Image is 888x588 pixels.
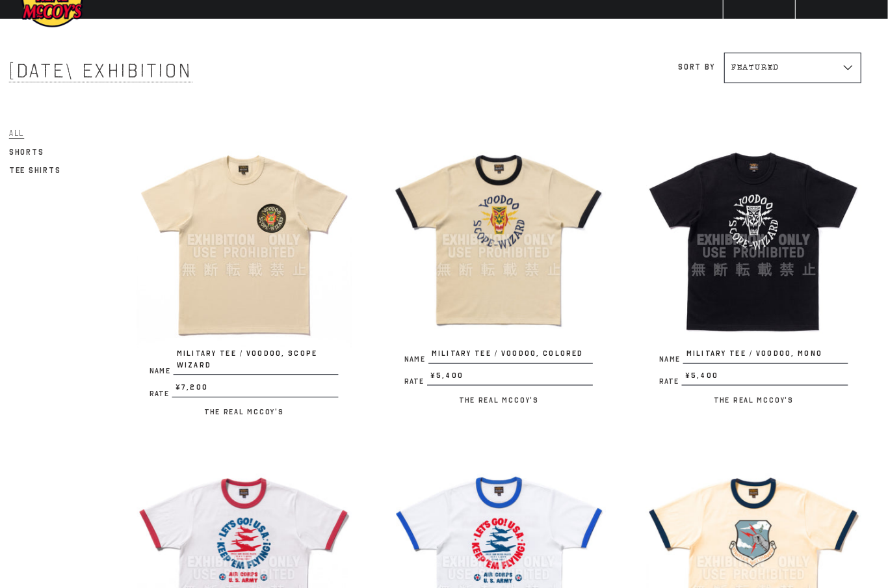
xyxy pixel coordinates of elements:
label: Sort by [683,61,718,70]
span: Rate [664,371,686,378]
p: The Real McCoy's [651,384,862,400]
a: Tee Shirts [26,159,77,175]
span: ¥5,400 [686,363,849,379]
span: [DATE] Exhibition [26,57,206,81]
a: MILITARY TEE / VOODOO, COLORED NameMILITARY TEE / VOODOO, COLORED Rate¥5,400 The Real McCoy's [401,129,612,400]
span: ¥5,400 [436,363,599,379]
span: Shorts [26,144,60,154]
span: MILITARY TEE / VOODOO, SCOPE WIZARD [187,341,349,367]
span: Name [664,349,687,356]
a: MILITARY TEE / VOODOO, MONO NameMILITARY TEE / VOODOO, MONO Rate¥5,400 The Real McCoy's [651,129,862,400]
p: The Real McCoy's [401,384,612,400]
a: Shorts [26,141,60,157]
span: Name [164,360,187,367]
span: All [26,126,41,136]
span: Rate [414,371,436,378]
span: MILITARY TEE / VOODOO, MONO [687,341,849,356]
a: All [26,123,41,139]
span: Tee Shirts [26,163,77,172]
span: Rate [164,382,186,390]
p: The Real McCoy's [151,396,362,412]
span: ¥7,200 [186,374,349,390]
span: Name [414,349,437,356]
span: MILITARY TEE / VOODOO, COLORED [437,341,599,356]
a: MILITARY TEE / VOODOO, SCOPE WIZARD NameMILITARY TEE / VOODOO, SCOPE WIZARD Rate¥7,200 The Real M... [151,129,362,411]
